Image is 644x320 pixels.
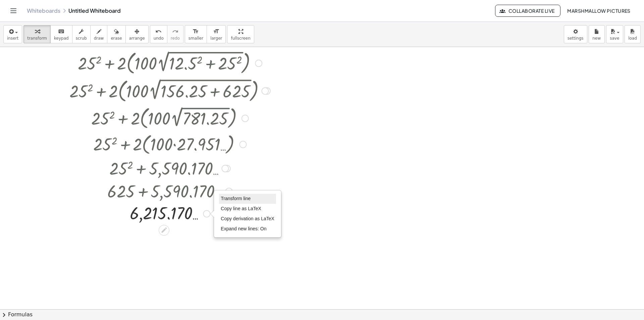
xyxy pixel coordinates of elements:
[221,216,274,221] span: Copy derivation as LaTeX
[8,5,19,16] button: Toggle navigation
[221,226,266,231] span: Expand new lines: On
[501,8,554,14] span: Collaborate Live
[606,25,623,43] button: save
[23,25,51,43] button: transform
[155,28,162,36] i: undo
[231,36,250,41] span: fullscreen
[172,28,178,36] i: redo
[129,36,145,41] span: arrange
[90,25,108,43] button: draw
[125,25,149,43] button: arrange
[189,36,203,41] span: smaller
[193,28,199,36] i: format_size
[171,36,180,41] span: redo
[628,36,637,41] span: load
[76,36,87,41] span: scrub
[221,206,261,211] span: Copy line as LaTeX
[27,7,60,14] a: Whiteboards
[568,36,584,41] span: settings
[167,25,183,43] button: redoredo
[589,25,605,43] button: new
[227,25,254,43] button: fullscreen
[567,8,631,14] span: Marshmallow Pictures
[159,225,169,235] div: Edit math
[562,5,636,17] button: Marshmallow Pictures
[150,25,167,43] button: undoundo
[213,28,219,36] i: format_size
[210,36,222,41] span: larger
[221,196,251,201] span: Transform line
[625,25,641,43] button: load
[495,5,560,17] button: Collaborate Live
[94,36,104,41] span: draw
[107,25,125,43] button: erase
[54,36,69,41] span: keypad
[58,28,64,36] i: keyboard
[111,36,122,41] span: erase
[592,36,601,41] span: new
[207,25,226,43] button: format_sizelarger
[72,25,91,43] button: scrub
[7,36,18,41] span: insert
[50,25,72,43] button: keyboardkeypad
[27,36,47,41] span: transform
[185,25,207,43] button: format_sizesmaller
[610,36,619,41] span: save
[564,25,587,43] button: settings
[3,25,22,43] button: insert
[154,36,164,41] span: undo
